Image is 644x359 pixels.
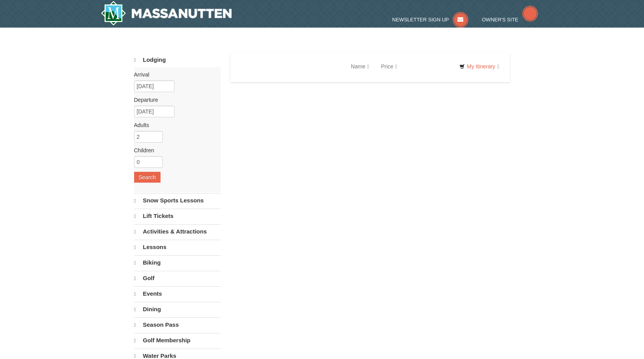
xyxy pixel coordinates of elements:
a: Biking [134,255,221,270]
a: Price [375,59,403,74]
a: Golf Membership [134,333,221,348]
a: Golf [134,271,221,286]
label: Departure [134,96,215,104]
img: Massanutten Resort Logo [101,1,232,26]
a: Name [345,59,375,74]
button: Search [134,172,161,183]
a: Owner's Site [482,17,538,23]
label: Children [134,146,215,154]
a: Newsletter Sign Up [392,17,468,23]
label: Arrival [134,71,215,78]
a: Activities & Attractions [134,224,221,239]
a: Lessons [134,240,221,254]
span: Newsletter Sign Up [392,17,449,23]
span: Owner's Site [482,17,518,23]
a: My Itinerary [454,61,504,72]
label: Adults [134,121,215,129]
a: Snow Sports Lessons [134,193,221,208]
a: Events [134,286,221,301]
a: Dining [134,302,221,317]
a: Season Pass [134,317,221,332]
a: Lodging [134,53,221,67]
a: Lift Tickets [134,209,221,223]
a: Massanutten Resort [101,1,232,26]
